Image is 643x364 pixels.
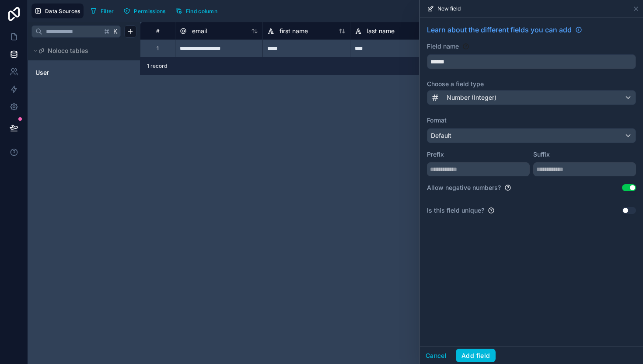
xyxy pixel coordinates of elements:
[427,128,636,143] button: Default
[427,183,501,192] label: Allow negative numbers?
[456,349,496,363] button: Add field
[427,80,636,88] label: Choose a field type
[427,90,636,105] button: Number (Integer)
[192,27,207,35] span: email
[31,45,131,57] button: Noloco tables
[31,66,136,80] div: User
[427,24,572,35] span: Learn about the different fields you can add
[120,4,168,17] button: Permissions
[112,28,119,35] span: K
[186,8,217,14] span: Find column
[427,42,459,51] label: Field name
[157,45,159,52] div: 1
[427,206,484,215] label: Is this field unique?
[437,5,461,12] span: New field
[420,349,452,363] button: Cancel
[427,150,530,159] label: Prefix
[31,3,84,18] button: Data Sources
[172,4,220,17] button: Find column
[427,24,582,35] a: Learn about the different fields you can add
[120,4,172,17] a: Permissions
[427,116,636,125] label: Format
[147,63,167,70] span: 1 record
[48,46,88,55] span: Noloco tables
[134,8,165,14] span: Permissions
[447,93,496,102] span: Number (Integer)
[367,27,395,35] span: last name
[101,8,114,14] span: Filter
[533,150,636,159] label: Suffix
[431,132,451,139] span: Default
[87,4,117,17] button: Filter
[280,27,308,35] span: first name
[35,68,49,77] span: User
[147,28,168,34] div: #
[45,8,80,14] span: Data Sources
[35,68,106,77] a: User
